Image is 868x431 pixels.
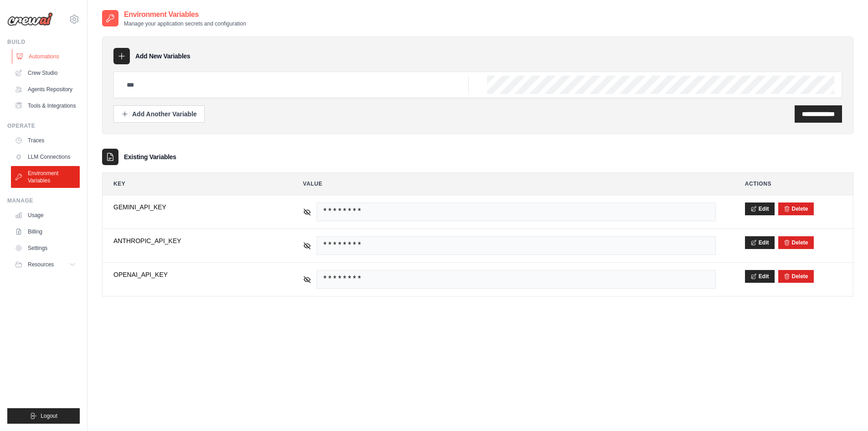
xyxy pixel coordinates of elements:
div: Add Another Variable [121,109,197,119]
div: Build [7,38,80,46]
button: Resources [11,257,80,272]
a: Crew Studio [11,66,80,80]
button: Edit [745,203,775,215]
a: Usage [11,208,80,223]
span: ANTHROPIC_API_KEY [113,236,274,245]
span: Logout [41,412,57,420]
h3: Add New Variables [135,52,190,61]
a: LLM Connections [11,150,80,164]
a: Automations [12,49,81,64]
th: Actions [734,173,853,195]
span: Resources [28,261,54,268]
span: GEMINI_API_KEY [113,203,274,212]
th: Value [292,173,727,195]
button: Delete [784,273,808,280]
button: Edit [745,270,775,283]
a: Billing [11,224,80,239]
th: Key [103,173,285,195]
button: Add Another Variable [113,105,205,123]
div: Manage [7,197,80,204]
p: Manage your application secrets and configuration [124,20,246,27]
h3: Existing Variables [124,152,176,161]
button: Logout [7,408,80,424]
button: Delete [784,205,808,213]
a: Tools & Integrations [11,99,80,113]
button: Delete [784,239,808,246]
a: Environment Variables [11,166,80,188]
button: Edit [745,236,775,249]
h2: Environment Variables [124,9,246,20]
a: Traces [11,133,80,148]
span: OPENAI_API_KEY [113,270,274,279]
img: Logo [7,12,53,26]
a: Agents Repository [11,82,80,97]
div: Operate [7,122,80,130]
a: Settings [11,241,80,255]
